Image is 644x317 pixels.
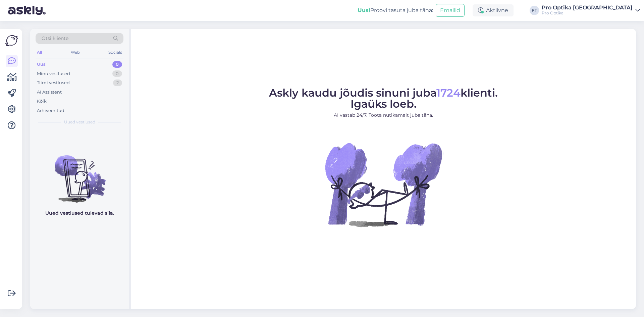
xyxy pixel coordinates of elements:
p: AI vastab 24/7. Tööta nutikamalt juba täna. [269,112,498,119]
a: Pro Optika [GEOGRAPHIC_DATA]Pro Optika [542,5,640,16]
div: Kõik [37,98,47,105]
div: 0 [112,70,122,77]
div: Tiimi vestlused [37,80,70,86]
div: Uus [37,61,46,68]
button: Emailid [436,4,465,17]
div: 0 [112,61,122,68]
div: Minu vestlused [37,70,70,77]
img: Askly Logo [5,34,18,47]
div: Aktiivne [473,4,514,16]
div: All [36,48,43,57]
div: Pro Optika [542,10,633,16]
b: Uus! [358,7,370,13]
div: 2 [113,80,122,86]
div: Web [69,48,81,57]
div: Proovi tasuta juba täna: [358,6,433,14]
img: No Chat active [323,124,444,245]
span: 1724 [436,86,461,99]
div: Socials [107,48,123,57]
div: PT [530,6,539,15]
span: Otsi kliente [42,35,68,42]
div: AI Assistent [37,89,62,96]
p: Uued vestlused tulevad siia. [45,210,114,217]
span: Askly kaudu jõudis sinuni juba klienti. Igaüks loeb. [269,86,498,110]
span: Uued vestlused [64,119,95,125]
img: No chats [30,143,129,204]
div: Arhiveeritud [37,107,64,114]
div: Pro Optika [GEOGRAPHIC_DATA] [542,5,633,10]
